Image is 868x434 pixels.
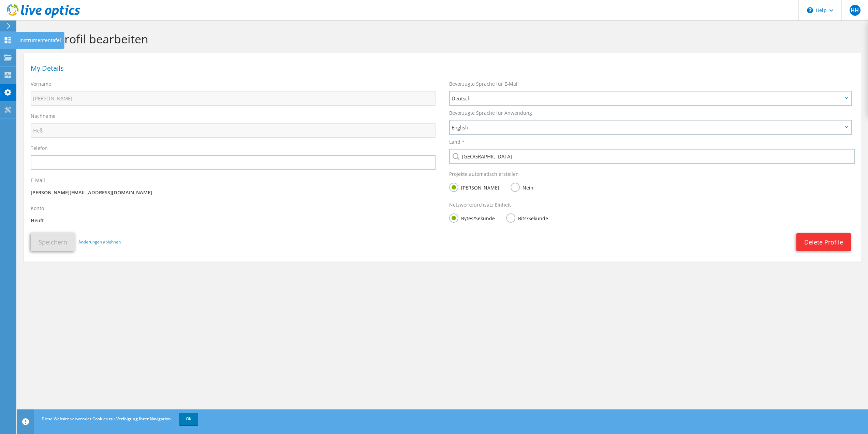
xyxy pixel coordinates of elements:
[31,145,48,152] label: Telefon
[807,7,813,13] svg: \n
[449,171,519,178] label: Projekte automatisch erstellen
[506,213,548,222] label: Bits/Sekunde
[31,113,56,120] label: Nachname
[42,416,172,422] span: Diese Website verwendet Cookies zur Verfolgung Ihrer Navigation.
[452,94,842,102] span: Deutsch
[16,32,64,49] div: Instrumententafel
[449,183,499,191] label: [PERSON_NAME]
[449,110,532,116] label: Bevorzugte Sprache für Anwendung
[31,205,44,212] label: Konto
[31,177,45,184] label: E-Mail
[31,81,51,87] label: Vorname
[449,139,465,145] label: Land *
[27,32,854,46] h1: Mein Profil bearbeiten
[179,413,198,425] a: OK
[850,5,860,16] span: HH
[449,213,495,222] label: Bytes/Sekunde
[449,201,511,208] label: Netzwerkdurchsatz Einheit
[796,233,851,251] a: Delete Profile
[31,189,436,196] p: [PERSON_NAME][EMAIL_ADDRESS][DOMAIN_NAME]
[31,65,851,72] h1: My Details
[31,233,75,251] button: Speichern
[78,238,121,246] a: Änderungen ablehnen
[31,217,436,224] p: Heuft
[452,123,842,131] span: English
[511,183,533,191] label: Nein
[449,81,519,87] label: Bevorzugte Sprache für E-Mail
